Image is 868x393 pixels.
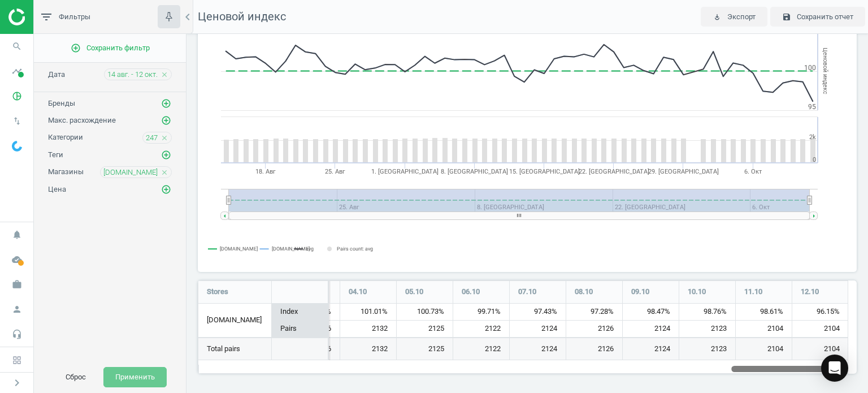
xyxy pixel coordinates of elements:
[161,98,171,109] i: add_circle_outline
[736,321,792,337] div: 2104
[54,367,98,387] button: Сброс
[648,168,719,175] tspan: 29. [GEOGRAPHIC_DATA]
[701,7,767,27] button: play_for_work Экспорт
[220,246,258,252] tspan: [DOMAIN_NAME]
[146,133,158,143] span: 247
[71,43,81,53] i: add_circle_outline
[462,344,501,354] span: 2122
[510,321,566,337] div: 2124
[103,367,167,387] button: Применить
[6,299,28,320] i: person
[103,167,158,178] span: [DOMAIN_NAME]
[679,321,735,337] div: 2123
[713,12,722,21] i: play_for_work
[337,246,373,252] tspan: Pairs count: avg
[8,8,89,25] img: ajHJNr6hYgQAAAAASUVORK5CYII=
[349,287,367,297] span: 04.10
[161,150,171,160] i: add_circle_outline
[161,184,171,195] i: add_circle_outline
[272,304,328,321] div: Index
[736,304,792,321] div: 98.61%
[727,12,756,22] span: Экспорт
[198,304,271,337] div: [DOMAIN_NAME]
[160,169,168,176] i: close
[160,184,172,195] button: add_circle_outline
[107,70,158,80] span: 14 авг. - 12 окт.
[272,320,328,337] div: Pairs
[688,287,706,297] span: 10.10
[744,287,762,297] span: 11.10
[397,304,453,321] div: 100.73%
[272,246,310,252] tspan: [DOMAIN_NAME]
[48,185,66,193] span: Цена
[453,304,509,321] div: 99.71%
[623,321,679,337] div: 2124
[198,10,286,23] span: Ценовой индекс
[744,168,762,175] tspan: 6. Окт
[744,344,783,354] span: 2104
[48,116,116,124] span: Макс. расхождение
[340,321,396,337] div: 2132
[160,149,172,161] button: add_circle_outline
[6,323,28,345] i: headset_mic
[40,10,53,24] i: filter_list
[809,133,816,141] text: 2k
[6,110,28,132] i: swap_vert
[71,43,150,53] span: Сохранить фильтр
[397,321,453,337] div: 2125
[160,115,172,126] button: add_circle_outline
[688,344,727,354] span: 2123
[48,133,83,141] span: Категории
[453,321,509,337] div: 2122
[6,36,28,57] i: search
[6,61,28,82] i: timeline
[797,12,853,22] span: Сохранить отчет
[371,168,439,175] tspan: 1. [GEOGRAPHIC_DATA]
[566,321,622,337] div: 2126
[59,12,90,22] span: Фильтры
[405,344,444,354] span: 2125
[792,304,848,321] div: 96.15%
[813,156,816,163] text: 0
[782,12,791,21] i: save
[48,99,75,107] span: Бренды
[518,344,557,354] span: 2124
[679,304,735,321] div: 98.76%
[10,376,24,390] i: chevron_right
[631,287,649,297] span: 09.10
[34,37,186,59] button: add_circle_outlineСохранить фильтр
[161,115,171,126] i: add_circle_outline
[631,344,670,354] span: 2124
[566,304,622,321] div: 97.28%
[6,85,28,107] i: pie_chart_outlined
[792,321,848,337] div: 2104
[6,224,28,245] i: notifications
[181,10,194,24] i: chevron_left
[801,344,840,354] span: 2104
[48,150,63,159] span: Теги
[405,287,423,297] span: 05.10
[340,304,396,321] div: 101.01%
[509,168,580,175] tspan: 15. [GEOGRAPHIC_DATA]
[575,287,593,297] span: 08.10
[306,246,314,252] tspan: avg
[48,70,65,79] span: Дата
[822,47,829,94] tspan: Ценовой индекс
[160,134,168,142] i: close
[462,287,480,297] span: 06.10
[325,168,345,175] tspan: 25. Авг
[518,287,536,297] span: 07.10
[207,344,263,354] span: Total pairs
[255,168,276,175] tspan: 18. Авг
[6,249,28,270] i: cloud_done
[801,287,819,297] span: 12.10
[160,71,168,79] i: close
[821,355,848,382] div: Open Intercom Messenger
[623,304,679,321] div: 98.47%
[207,287,228,297] span: Stores
[575,344,614,354] span: 2126
[3,375,31,390] button: chevron_right
[441,168,508,175] tspan: 8. [GEOGRAPHIC_DATA]
[12,141,22,152] img: wGWNvw8QSZomAAAAABJRU5ErkJggg==
[804,64,816,72] text: 100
